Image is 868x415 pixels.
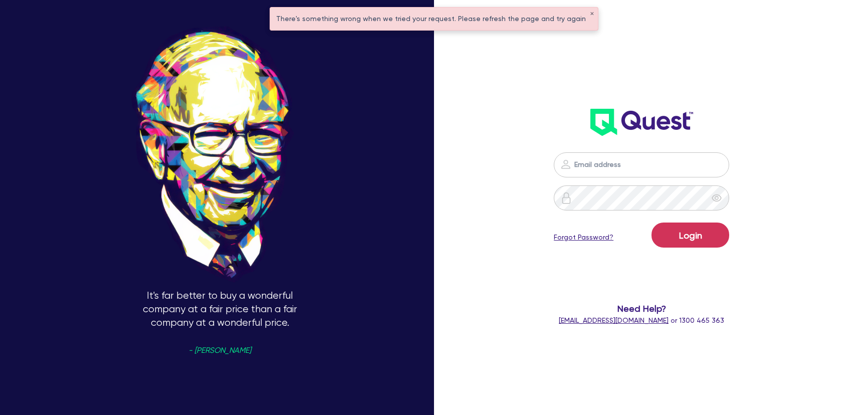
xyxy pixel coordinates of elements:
img: icon-password [560,192,572,204]
button: Login [652,223,729,248]
a: Forgot Password? [554,232,613,243]
button: ✕ [590,12,594,17]
span: - [PERSON_NAME] [188,347,251,354]
img: wH2k97JdezQIQAAAABJRU5ErkJggg== [590,109,693,136]
input: Email address [554,152,729,177]
img: icon-password [560,158,572,170]
a: [EMAIL_ADDRESS][DOMAIN_NAME] [559,316,669,324]
div: There's something wrong when we tried your request. Please refresh the page and try again [270,8,598,30]
span: Need Help? [527,302,756,315]
span: eye [712,193,722,203]
span: or 1300 465 363 [559,316,724,324]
